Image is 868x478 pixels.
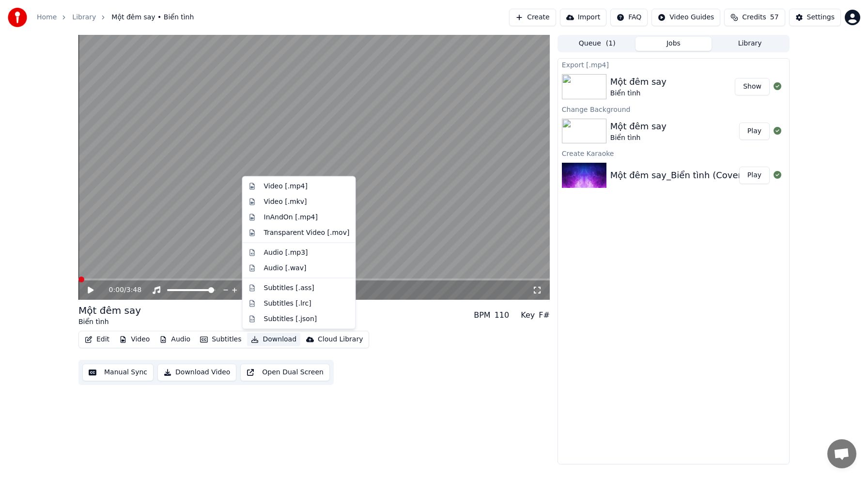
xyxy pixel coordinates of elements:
button: Download Video [157,364,236,381]
button: Import [560,9,606,26]
a: Home [37,13,57,22]
button: Create [509,9,556,26]
button: Open Dual Screen [240,364,330,381]
button: Download [247,333,300,346]
button: Settings [789,9,841,26]
span: Một đêm say • Biển tình [111,13,194,22]
div: Một đêm say_Biển tình (Cover) [610,169,745,182]
span: 57 [770,13,779,22]
button: Subtitles [196,333,245,346]
span: 3:48 [126,285,141,295]
div: Subtitles [.json] [264,314,317,324]
img: youka [8,8,27,27]
div: Cloud Library [318,335,363,344]
div: Biển tình [610,89,666,98]
div: Audio [.wav] [264,263,307,273]
button: Video Guides [651,9,720,26]
div: Transparent Video [.mov] [264,228,350,237]
div: Một đêm say [610,75,666,89]
div: F# [539,309,550,321]
div: Create Karaoke [558,147,789,159]
a: Library [72,13,96,22]
button: Manual Sync [82,364,154,381]
div: Video [.mkv] [264,197,307,206]
div: Key [521,309,535,321]
div: / [109,285,132,295]
div: Change Background [558,103,789,115]
div: Một đêm say [610,120,666,133]
span: Credits [742,13,766,22]
button: Queue [559,37,635,51]
span: ( 1 ) [606,39,616,48]
div: BPM [474,309,490,321]
button: Credits57 [724,9,785,26]
div: Export [.mp4] [558,59,789,70]
div: Video [.mp4] [264,182,308,191]
div: InAndOn [.mp4] [264,212,318,222]
button: Edit [81,333,113,346]
button: Jobs [635,37,712,51]
div: Audio [.mp3] [264,247,308,257]
div: Settings [807,13,835,22]
button: FAQ [610,9,648,26]
button: Audio [155,333,194,346]
div: Subtitles [.ass] [264,283,314,293]
span: 0:00 [109,285,124,295]
div: Subtitles [.lrc] [264,298,311,308]
button: Library [712,37,788,51]
button: Play [739,167,770,184]
div: Open chat [827,439,856,468]
div: 110 [495,309,510,321]
nav: breadcrumb [37,13,194,22]
div: Biển tình [78,317,141,327]
button: Show [735,78,770,95]
button: Play [739,123,770,140]
div: Một đêm say [78,304,141,317]
div: Biển tình [610,133,666,143]
button: Video [115,333,154,346]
